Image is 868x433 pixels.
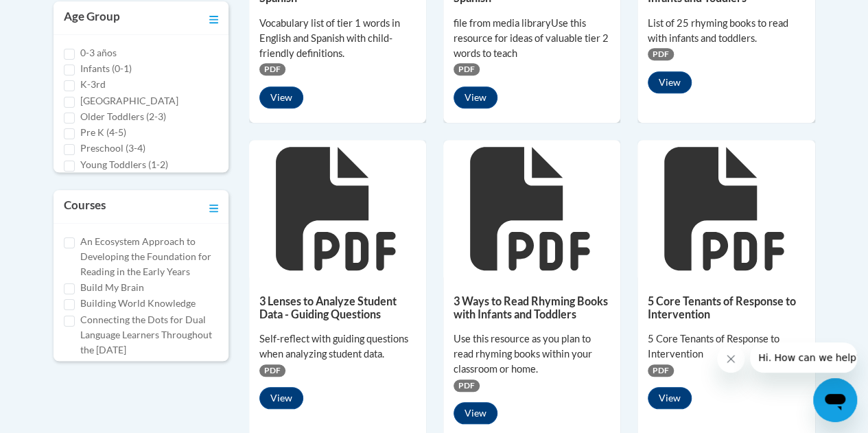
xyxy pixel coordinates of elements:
[648,294,804,321] h5: 5 Core Tenants of Response to Intervention
[259,63,285,75] span: PDF
[80,93,178,108] label: [GEOGRAPHIC_DATA]
[80,312,218,358] label: Connecting the Dots for Dual Language Learners Throughout the [DATE]
[454,86,497,108] button: View
[80,296,196,311] label: Building World Knowledge
[454,331,610,377] div: Use this resource as you plan to read rhyming books within your classroom or home.
[259,331,416,362] div: Self-reflect with guiding questions when analyzing student data.
[750,342,857,373] iframe: Message from company
[259,387,303,409] button: View
[80,125,126,140] label: Pre K (4-5)
[80,280,144,295] label: Build My Brain
[648,48,674,60] span: PDF
[454,16,610,61] div: file from media libraryUse this resource for ideas of valuable tier 2 words to teach
[8,10,111,21] span: Hi. How can we help?
[209,8,218,27] a: Toggle collapse
[80,234,218,279] label: An Ecosystem Approach to Developing the Foundation for Reading in the Early Years
[259,364,285,377] span: PDF
[259,86,303,108] button: View
[454,294,610,321] h5: 3 Ways to Read Rhyming Books with Infants and Toddlers
[648,16,804,46] div: List of 25 rhyming books to read with infants and toddlers.
[717,345,744,373] iframe: Close message
[209,197,218,216] a: Toggle collapse
[648,364,674,377] span: PDF
[259,294,416,321] h5: 3 Lenses to Analyze Student Data - Guiding Questions
[80,61,132,76] label: Infants (0-1)
[454,379,480,392] span: PDF
[64,197,106,216] h3: Courses
[259,16,416,61] div: Vocabulary list of tier 1 words in English and Spanish with child-friendly definitions.
[648,331,804,362] div: 5 Core Tenants of Response to Intervention
[80,358,218,388] label: Cox Campus Structured Literacy Certificate Exam
[80,45,117,60] label: 0-3 años
[454,402,497,424] button: View
[648,387,692,409] button: View
[80,157,168,172] label: Young Toddlers (1-2)
[80,141,145,156] label: Preschool (3-4)
[648,71,692,93] button: View
[80,109,166,124] label: Older Toddlers (2-3)
[454,63,480,75] span: PDF
[80,77,106,92] label: K-3rd
[64,8,120,27] h3: Age Group
[813,378,857,422] iframe: Button to launch messaging window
